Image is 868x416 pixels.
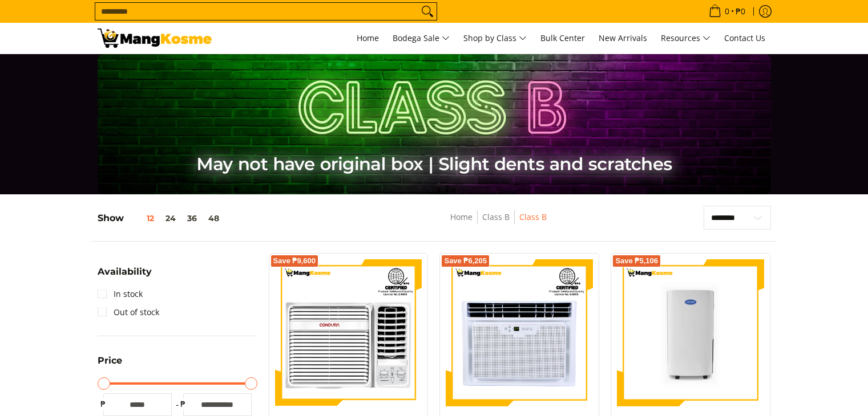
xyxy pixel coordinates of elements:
[519,210,547,225] span: Class B
[617,259,764,406] img: Carrier 30L White Dehumidifier (Class B)
[535,23,591,54] a: Bulk Center
[357,32,379,43] span: Home
[599,32,647,43] span: New Arrivals
[705,5,749,18] span: •
[203,214,225,223] button: 48
[655,23,716,54] a: Resources
[734,7,747,15] span: ₱0
[98,267,152,285] summary: Open
[540,32,585,43] span: Bulk Center
[98,213,225,224] h5: Show
[450,211,473,222] a: Home
[615,258,658,264] span: Save ₱5,106
[98,356,122,365] span: Price
[444,258,487,264] span: Save ₱6,205
[275,259,422,406] img: Condura 1.50 HP Deluxe 6X Series Window-Type Air Conditioner (Class B)
[160,214,181,223] button: 24
[387,23,455,54] a: Bodega Sale
[482,211,510,222] a: Class B
[393,31,450,46] span: Bodega Sale
[718,23,771,54] a: Contact Us
[661,31,710,46] span: Resources
[98,28,212,48] img: Class B Class B | Page 2 | Mang Kosme
[593,23,653,54] a: New Arrivals
[181,214,203,223] button: 36
[98,285,143,303] a: In stock
[724,32,765,43] span: Contact Us
[418,3,437,20] button: Search
[273,258,316,264] span: Save ₱9,600
[723,7,731,15] span: 0
[446,259,593,406] img: Carrier 0.5 HP Remote Aura Window-Type Air Conditioner (Class B)
[98,267,152,276] span: Availability
[98,398,109,410] span: ₱
[98,356,122,374] summary: Open
[351,23,385,54] a: Home
[458,23,532,54] a: Shop by Class
[124,214,160,223] button: 12
[223,23,771,54] nav: Main Menu
[177,398,189,410] span: ₱
[370,210,626,236] nav: Breadcrumbs
[98,303,159,321] a: Out of stock
[463,31,527,46] span: Shop by Class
